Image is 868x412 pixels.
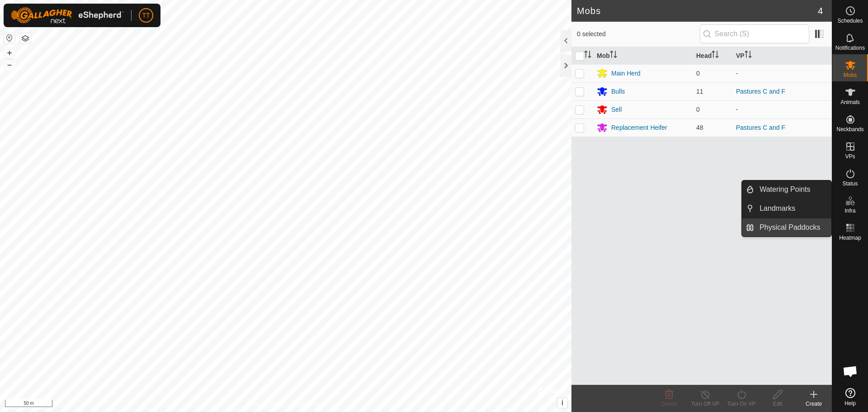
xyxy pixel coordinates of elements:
li: Watering Points [742,180,831,199]
div: Sell [611,105,622,114]
th: Head [693,47,732,65]
button: Map Layers [20,33,31,44]
span: i [561,399,563,407]
span: Help [844,401,856,406]
span: Watering Points [759,184,810,195]
div: Bulls [611,87,625,96]
span: 0 [696,106,700,113]
span: 48 [696,124,703,131]
span: VPs [845,154,855,159]
div: Turn Off VP [687,400,723,408]
h2: Mobs [577,5,818,16]
div: Edit [759,400,796,408]
span: Schedules [837,18,863,24]
span: Physical Paddocks [759,222,820,233]
a: Privacy Policy [250,400,284,408]
button: i [557,398,567,408]
td: - [732,64,832,82]
span: Delete [661,401,677,407]
span: Neckbands [836,127,863,132]
button: Reset Map [4,33,15,43]
div: Open chat [837,358,864,385]
a: Contact Us [295,400,321,408]
span: Infra [844,208,855,213]
span: Animals [840,99,860,105]
a: Landmarks [754,199,831,218]
span: Mobs [844,72,857,78]
p-sorticon: Activate to sort [610,52,617,59]
div: Main Herd [611,69,641,78]
div: Turn On VP [723,400,759,408]
a: Help [832,384,868,410]
li: Landmarks [742,199,831,218]
th: VP [732,47,832,65]
li: Physical Paddocks [742,218,831,237]
span: TT [142,11,150,20]
span: 0 [696,70,700,77]
span: 11 [696,88,703,95]
span: Heatmap [839,235,861,241]
button: + [4,47,15,58]
span: Status [842,181,858,186]
a: Watering Points [754,180,831,199]
img: Gallagher Logo [11,7,124,24]
td: - [732,100,832,118]
button: – [4,59,15,70]
div: Create [796,400,832,408]
th: Mob [593,47,693,65]
input: Search (S) [700,24,809,43]
p-sorticon: Activate to sort [712,52,719,59]
p-sorticon: Activate to sort [745,52,752,59]
span: 0 selected [577,29,700,39]
a: Pastures C and F [736,88,785,95]
p-sorticon: Activate to sort [584,52,591,59]
span: Notifications [835,45,865,51]
span: 4 [818,4,823,18]
div: Replacement Heifer [611,123,667,133]
span: Landmarks [759,203,795,214]
a: Pastures C and F [736,124,785,131]
a: Physical Paddocks [754,218,831,237]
